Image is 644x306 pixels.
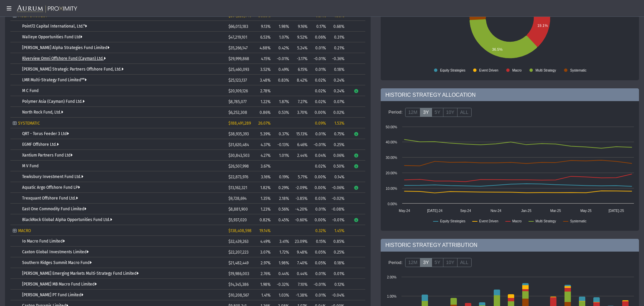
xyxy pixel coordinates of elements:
[260,67,271,72] span: 3.52%
[310,247,328,257] td: 0.05%
[331,121,344,126] div: 1.53%
[328,128,347,139] td: 0.75%
[291,279,310,290] td: 7.10%
[443,108,458,117] label: 10Y
[570,219,587,223] text: Systematic
[273,53,291,64] td: -0.01%
[22,24,87,29] a: Point72 Capital International, Ltd.*
[386,140,397,144] text: 40.00%
[580,209,592,213] text: May-25
[310,279,328,290] td: -0.01%
[328,107,347,118] td: 0.02%
[328,32,347,42] td: 0.31%
[328,139,347,150] td: 0.25%
[22,207,86,211] a: East One Commodity Fund Limited
[537,24,548,28] text: 19.1%
[291,214,310,225] td: -0.60%
[310,85,328,96] td: 0.02%
[273,257,291,268] td: 1.98%
[432,258,443,267] label: 5Y
[18,228,31,233] span: MACRO
[22,164,39,168] a: M V Fund
[328,268,347,279] td: 0.01%
[405,258,420,267] label: 12M
[261,56,271,61] span: 4.15%
[386,257,405,268] div: Period:
[386,187,397,190] text: 10.00%
[273,150,291,161] td: 1.01%
[291,107,310,118] td: 3.70%
[273,128,291,139] td: 0.37%
[291,75,310,85] td: 8.42%
[273,32,291,42] td: 1.07%
[310,257,328,268] td: 0.05%
[457,258,472,267] label: ALL
[260,46,271,50] span: 4.88%
[328,236,347,247] td: 0.85%
[273,107,291,118] td: 0.53%
[261,164,271,169] span: 3.67%
[310,150,328,161] td: 0.04%
[273,279,291,290] td: -0.32%
[273,96,291,107] td: 1.87%
[512,69,522,72] text: Macro
[260,78,271,83] span: 3.48%
[312,228,326,233] div: 0.32%
[291,257,310,268] td: 7.40%
[570,69,587,72] text: Systematic
[291,268,310,279] td: 0.44%
[261,24,271,29] span: 9.13%
[291,193,310,204] td: -3.85%
[228,99,247,104] span: $8,785,077
[273,182,291,193] td: 0.29%
[310,182,328,193] td: 0.00%
[22,250,89,254] a: Caxton Global Investments Limited
[440,69,466,72] text: Equity Strategies
[387,295,396,298] text: 1.00%
[228,35,247,40] span: $47,219,101
[260,185,271,190] span: 1.82%
[310,171,328,182] td: 0.00%
[331,228,344,233] div: 1.45%
[228,67,249,72] span: $25,460,093
[381,239,639,252] div: HISTORIC STRATEGY ATTRIBUTION
[273,214,291,225] td: 0.45%
[22,45,109,50] a: [PERSON_NAME] Alpha Strategies Fund Limited
[328,204,347,214] td: -0.08%
[291,32,310,42] td: 9.52%
[310,42,328,53] td: 0.01%
[291,96,310,107] td: 7.27%
[512,219,522,223] text: Macro
[260,132,271,136] span: 5.39%
[260,89,271,93] span: 2.78%
[273,290,291,300] td: 1.03%
[273,139,291,150] td: -0.13%
[328,182,347,193] td: -0.06%
[228,89,248,93] span: $20,109,126
[261,271,271,276] span: 2.76%
[312,121,326,126] div: 0.09%
[261,175,271,179] span: 3.16%
[310,107,328,118] td: 0.00%
[328,257,347,268] td: 0.18%
[310,204,328,214] td: 0.01%
[291,128,310,139] td: 15.13%
[460,209,471,213] text: Sep-24
[381,88,639,101] div: HISTORIC STRATEGY ALLOCATION
[310,75,328,85] td: 0.02%
[328,171,347,182] td: 0.14%
[328,85,347,96] td: 0.24%
[440,219,466,223] text: Equity Strategies
[328,161,347,171] td: 0.50%
[260,250,271,255] span: 3.07%
[479,69,498,72] text: Event Driven
[228,282,249,287] span: $14,345,386
[22,131,69,136] a: QRT - Torus Feeder 3 Ltd
[22,293,83,297] a: [PERSON_NAME] PT Fund Limited
[22,239,65,244] a: Io Macro Fund Limited
[228,164,249,169] span: $26,507,998
[399,209,410,213] text: May-24
[228,271,249,276] span: $19,986,003
[291,64,310,75] td: 6.15%
[260,218,271,222] span: 0.82%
